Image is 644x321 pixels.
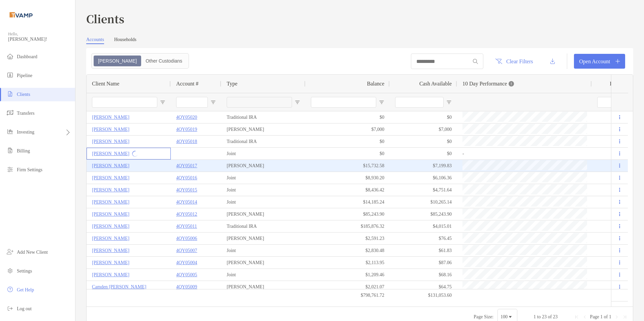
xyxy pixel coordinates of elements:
a: 4QY05009 [176,283,197,291]
div: Traditional IRA [221,111,305,123]
div: Joint [221,196,305,208]
input: Client Name Filter Input [92,97,157,108]
div: +0.63% [592,184,632,196]
div: $76.45 [390,233,457,244]
div: $798,761.72 [305,289,390,301]
span: Investing [17,130,34,135]
button: Open Filter Menu [295,100,300,105]
p: [PERSON_NAME] [92,113,129,121]
img: investing icon [6,128,14,136]
span: Cash Available [419,81,452,87]
div: Other Custodians [142,56,186,66]
img: logout icon [6,304,14,312]
img: firm-settings icon [6,165,14,173]
span: Billing [17,148,30,153]
h3: Clients [86,11,633,26]
div: $68.16 [390,269,457,281]
div: $85,243.90 [305,208,390,220]
span: 23 [553,314,558,319]
button: Clear Filters [490,54,538,69]
a: 4QY05004 [176,258,197,267]
div: $8,930.20 [305,172,390,184]
div: +4.57% [592,281,632,293]
span: Add New Client [17,250,48,255]
a: 4QY05014 [176,198,197,206]
a: [PERSON_NAME] [92,198,129,206]
div: $85,243.90 [390,208,457,220]
a: [PERSON_NAME] [92,125,129,134]
div: [PERSON_NAME] [221,123,305,135]
div: $8,436.42 [305,184,390,196]
div: $0 [390,148,457,159]
div: $14,185.24 [305,196,390,208]
span: Pipeline [17,73,32,78]
img: billing icon [6,146,14,154]
a: 4QY05017 [176,162,197,170]
a: [PERSON_NAME] [92,234,129,243]
div: 0% [592,148,632,159]
div: $7,000 [390,123,457,135]
div: 0% [592,123,632,135]
div: $87.06 [390,257,457,269]
span: Balance [367,81,384,87]
div: Last Page [622,314,627,320]
div: +2.69% [592,220,632,232]
div: Page Size: [474,314,493,320]
div: $7,199.83 [390,160,457,172]
a: [PERSON_NAME] [92,258,129,267]
p: 4QY05020 [176,113,197,121]
a: [PERSON_NAME] [92,149,129,158]
span: Account # [176,81,198,87]
div: $0 [390,111,457,123]
div: - [462,148,586,159]
button: Open Filter Menu [379,100,384,105]
p: [PERSON_NAME] [92,271,129,279]
div: +4.51% [592,257,632,269]
div: [PERSON_NAME] [221,160,305,172]
p: 4QY05007 [176,246,197,255]
a: Camden [PERSON_NAME] [92,283,146,291]
span: 23 [542,314,547,319]
a: 4QY05015 [176,186,197,194]
p: 4QY05019 [176,125,197,134]
div: Traditional IRA [221,220,305,232]
span: Client Name [92,81,119,87]
div: [PERSON_NAME] [221,208,305,220]
a: Accounts [86,37,104,44]
div: Joint [221,148,305,159]
div: $0 [390,136,457,147]
div: 0% [592,208,632,220]
img: pipeline icon [6,71,14,79]
img: Zoe Logo [8,3,34,27]
div: +2.09% [592,160,632,172]
div: Joint [221,172,305,184]
div: ITD [610,81,627,87]
div: Traditional IRA [221,136,305,147]
div: [PERSON_NAME] [221,281,305,293]
div: +4.54% [592,233,632,244]
a: [PERSON_NAME] [92,162,129,170]
div: [PERSON_NAME] [221,233,305,244]
img: transfers icon [6,109,14,117]
span: to [537,314,541,319]
div: +4.79% [592,269,632,281]
div: $2,830.48 [305,245,390,256]
span: Page [590,314,599,319]
a: [PERSON_NAME] [92,210,129,218]
span: Dashboard [17,54,37,59]
div: $2,591.23 [305,233,390,244]
p: 4QY05012 [176,210,197,218]
div: First Page [574,314,579,320]
p: [PERSON_NAME] [92,186,129,194]
div: Joint [221,184,305,196]
img: clients icon [6,90,14,98]
a: Households [114,37,136,44]
div: $131,053.60 [390,289,457,301]
span: 1 [609,314,611,319]
a: 4QY05006 [176,234,197,243]
span: of [604,314,608,319]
